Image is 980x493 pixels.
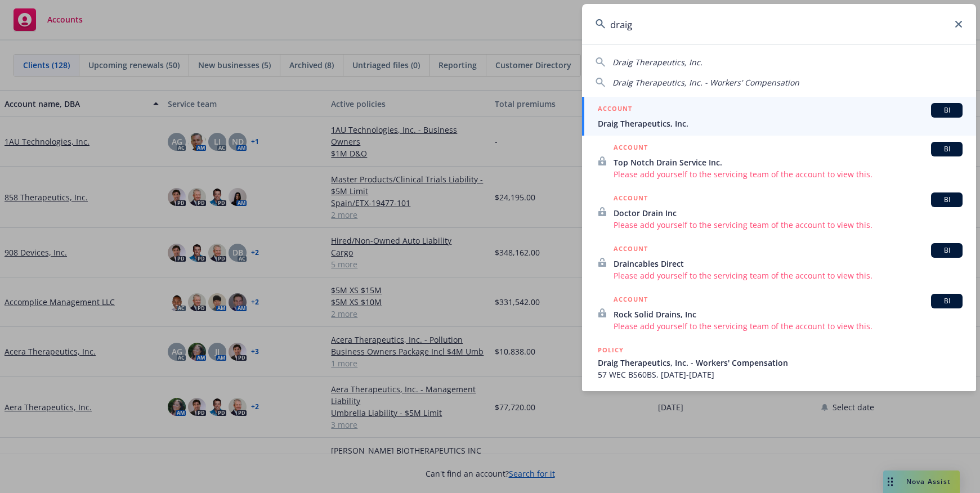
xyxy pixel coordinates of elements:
[614,192,648,206] h5: ACCOUNT
[614,270,963,281] span: Please add yourself to the servicing team of the account to view this.
[582,186,976,237] a: ACCOUNTBIDoctor Drain IncPlease add yourself to the servicing team of the account to view this.
[582,288,976,338] a: ACCOUNTBIRock Solid Drains, IncPlease add yourself to the servicing team of the account to view t...
[598,357,963,369] span: Draig Therapeutics, Inc. - Workers' Compensation
[582,97,976,136] a: ACCOUNTBIDraig Therapeutics, Inc.
[598,103,632,116] h5: ACCOUNT
[612,57,702,68] span: Draig Therapeutics, Inc.
[614,207,963,219] span: Doctor Drain Inc
[614,142,648,155] h5: ACCOUNT
[614,168,963,180] span: Please add yourself to the servicing team of the account to view this.
[582,338,976,387] a: POLICYDraig Therapeutics, Inc. - Workers' Compensation57 WEC BS60BS, [DATE]-[DATE]
[598,344,624,356] h5: POLICY
[582,237,976,288] a: ACCOUNTBIDraincables DirectPlease add yourself to the servicing team of the account to view this.
[614,219,963,231] span: Please add yourself to the servicing team of the account to view this.
[936,144,958,154] span: BI
[614,258,963,270] span: Draincables Direct
[614,156,963,168] span: Top Notch Drain Service Inc.
[614,243,648,257] h5: ACCOUNT
[936,105,958,115] span: BI
[598,369,963,380] span: 57 WEC BS60BS, [DATE]-[DATE]
[582,4,976,44] input: Search...
[612,77,799,88] span: Draig Therapeutics, Inc. - Workers' Compensation
[614,308,963,320] span: Rock Solid Drains, Inc
[936,195,958,205] span: BI
[582,136,976,186] a: ACCOUNTBITop Notch Drain Service Inc.Please add yourself to the servicing team of the account to ...
[936,296,958,306] span: BI
[614,294,648,307] h5: ACCOUNT
[598,118,963,129] span: Draig Therapeutics, Inc.
[936,245,958,256] span: BI
[614,320,963,332] span: Please add yourself to the servicing team of the account to view this.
